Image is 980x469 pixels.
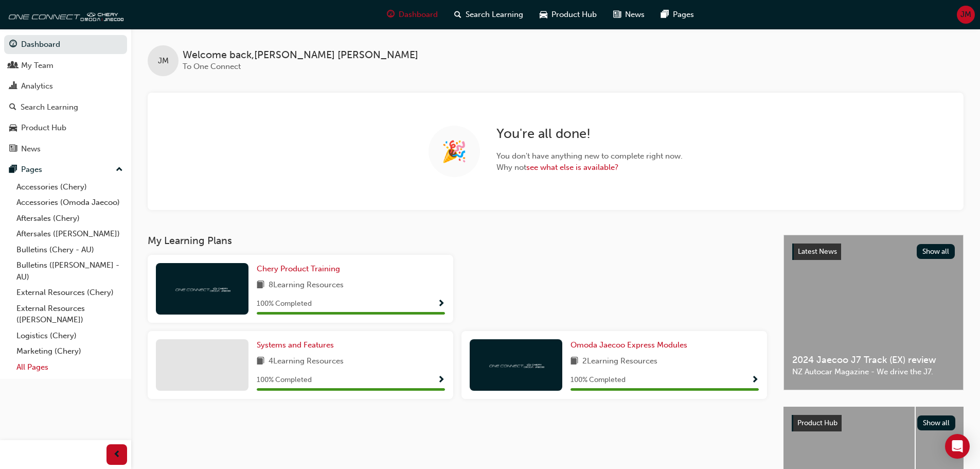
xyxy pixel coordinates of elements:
[4,118,127,137] a: Product Hub
[9,124,17,133] span: car-icon
[446,4,531,25] a: search-iconSearch Learning
[751,374,759,387] button: Show Progress
[798,247,837,256] span: Latest News
[917,415,956,430] button: Show all
[653,4,702,25] a: pages-iconPages
[4,160,127,179] button: Pages
[4,98,127,117] a: Search Learning
[148,235,767,247] h3: My Learning Plans
[571,340,687,350] span: Omoda Jaecoo Express Modules
[21,143,41,155] div: News
[257,340,334,350] span: Systems and Features
[257,279,264,292] span: book-icon
[269,279,344,292] span: 8 Learning Resources
[792,354,955,366] span: 2024 Jaecoo J7 Track (EX) review
[673,9,694,21] span: Pages
[21,60,54,72] div: My Team
[571,339,691,351] a: Omoda Jaecoo Express Modules
[9,82,17,91] span: chart-icon
[399,9,438,21] span: Dashboard
[9,61,17,71] span: people-icon
[792,366,955,378] span: NZ Autocar Magazine - We drive the J7.
[158,55,169,67] span: JM
[4,33,127,160] button: DashboardMy TeamAnalyticsSearch LearningProduct HubNews
[957,6,975,24] button: JM
[9,40,17,49] span: guage-icon
[269,355,344,368] span: 4 Learning Resources
[496,150,683,162] span: You don ' t have anything new to complete right now.
[540,8,547,21] span: car-icon
[605,4,653,25] a: news-iconNews
[917,244,955,259] button: Show all
[582,355,657,368] span: 2 Learning Resources
[21,80,53,92] div: Analytics
[183,62,241,71] span: To One Connect
[9,145,17,154] span: news-icon
[12,242,127,258] a: Bulletins (Chery - AU)
[12,226,127,242] a: Aftersales ([PERSON_NAME])
[488,360,544,370] img: oneconnect
[21,122,66,134] div: Product Hub
[437,300,445,309] span: Show Progress
[257,264,340,273] span: Chery Product Training
[12,343,127,359] a: Marketing (Chery)
[571,355,578,368] span: book-icon
[4,56,127,75] a: My Team
[257,339,338,351] a: Systems and Features
[466,9,523,21] span: Search Learning
[531,4,605,25] a: car-iconProduct Hub
[945,434,970,459] div: Open Intercom Messenger
[379,4,446,25] a: guage-iconDashboard
[116,163,123,177] span: up-icon
[12,359,127,375] a: All Pages
[625,9,645,21] span: News
[257,355,264,368] span: book-icon
[526,163,618,172] a: see what else is available?
[12,179,127,195] a: Accessories (Chery)
[113,448,121,461] span: prev-icon
[257,263,344,275] a: Chery Product Training
[4,140,127,159] a: News
[751,376,759,385] span: Show Progress
[797,419,838,427] span: Product Hub
[12,211,127,227] a: Aftersales (Chery)
[5,4,123,25] img: oneconnect
[12,195,127,211] a: Accessories (Omoda Jaecoo)
[21,101,78,113] div: Search Learning
[496,126,683,142] h2: You ' re all done!
[437,376,445,385] span: Show Progress
[21,164,42,176] div: Pages
[183,49,418,61] span: Welcome back , [PERSON_NAME] [PERSON_NAME]
[4,77,127,96] a: Analytics
[4,35,127,54] a: Dashboard
[613,8,621,21] span: news-icon
[12,328,127,344] a: Logistics (Chery)
[496,162,683,173] span: Why not
[454,8,461,21] span: search-icon
[960,9,971,21] span: JM
[792,244,955,260] a: Latest NewsShow all
[257,298,312,310] span: 100 % Completed
[571,374,626,386] span: 100 % Completed
[387,8,395,21] span: guage-icon
[661,8,669,21] span: pages-icon
[174,284,230,293] img: oneconnect
[12,301,127,328] a: External Resources ([PERSON_NAME])
[9,103,16,112] span: search-icon
[783,235,964,390] a: Latest NewsShow all2024 Jaecoo J7 Track (EX) reviewNZ Autocar Magazine - We drive the J7.
[437,374,445,387] button: Show Progress
[12,285,127,301] a: External Resources (Chery)
[9,165,17,175] span: pages-icon
[792,415,955,431] a: Product HubShow all
[12,257,127,285] a: Bulletins ([PERSON_NAME] - AU)
[437,298,445,310] button: Show Progress
[441,146,467,158] span: 🎉
[551,9,597,21] span: Product Hub
[257,374,312,386] span: 100 % Completed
